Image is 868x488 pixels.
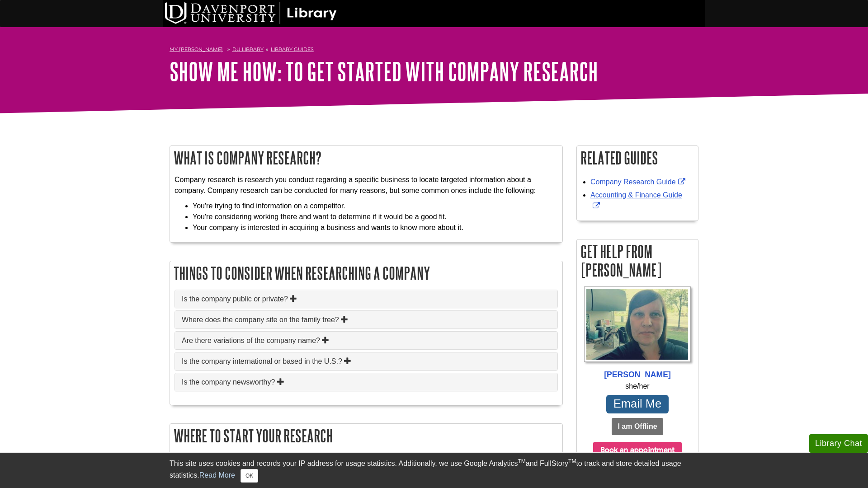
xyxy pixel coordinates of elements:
li: You're trying to find information on a competitor. [193,201,558,211]
h2: Related Guides [577,146,698,170]
h2: What is Company Research? [170,146,562,170]
a: Are there variations of the company name? [182,336,551,345]
button: Library Chat [809,434,868,453]
a: DU Library [232,46,264,52]
h2: Where to Start Your Research [170,424,562,448]
a: My [PERSON_NAME] [170,46,223,53]
span: Is the company newsworthy? [182,378,275,386]
div: This site uses cookies and records your IP address for usage statistics. Additionally, we use Goo... [170,458,698,483]
span: Is the company international or based in the U.S.? [182,357,342,365]
a: Show Me How: To Get Started with Company Research [170,57,598,85]
li: You're considering working there and want to determine if it would be a good fit. [193,211,558,222]
nav: breadcrumb [170,43,698,58]
div: she/her [581,381,693,392]
div: [PERSON_NAME] [581,369,693,380]
span: Where does the company site on the family tree? [182,316,339,324]
a: Read More [199,471,235,479]
h2: Things to Consider When Researching a Company [170,261,562,285]
a: Link opens in new window [590,178,688,186]
a: Link opens in new window [590,191,682,210]
span: Are there variations of the company name? [182,337,320,344]
li: Your company is interested in acquiring a business and wants to know more about it. [193,222,558,233]
a: Is the company public or private? [182,295,551,303]
a: Is the company newsworthy? [182,378,551,386]
img: Profile Photo [584,286,691,362]
a: Email Me [606,395,668,413]
a: Profile Photo [PERSON_NAME] [581,286,693,381]
img: DU Library [165,2,337,24]
a: Where does the company site on the family tree? [182,315,551,324]
h2: Get Help from [PERSON_NAME] [577,239,698,282]
span: Is the company public or private? [182,295,288,303]
sup: TM [568,458,576,465]
a: Is the company international or based in the U.S.? [182,357,551,366]
button: Close [241,469,258,483]
button: I am Offline [612,418,663,435]
b: I am Offline [618,422,657,430]
p: Company research is research you conduct regarding a specific business to locate targeted informa... [175,174,558,196]
a: Library Guides [271,46,314,52]
button: Book an appointment [593,442,682,458]
sup: TM [518,458,525,465]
